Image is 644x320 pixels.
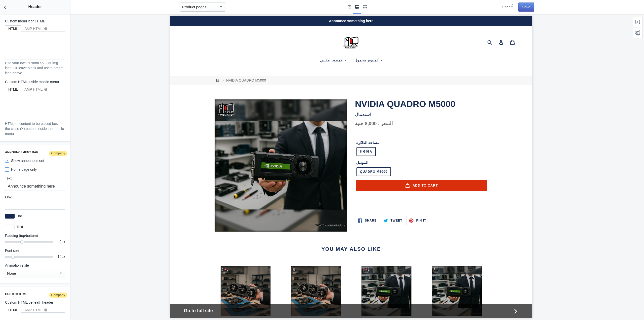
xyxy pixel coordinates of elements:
button: كمبيوتر محمول [182,41,215,48]
a: استعمال [185,96,202,101]
label: Custom HTML inside mobile menu [5,79,65,84]
mat-select-trigger: None [7,271,16,275]
button: Add to cart [186,164,317,175]
div: HTML [8,26,18,31]
mat-select-trigger: Product pages [182,5,207,9]
p: HTML of content to be placed beside the close (X) button, inside the mobile menu [5,121,65,136]
span: Share [195,203,207,206]
span: Open [502,5,510,9]
p: Use your own custom SVG or img icon. Or leave blank and use a preset icon above [5,60,65,76]
label: Bar [15,214,65,219]
span: Add to cart [243,167,268,171]
mat-icon: help [44,308,48,312]
label: Font size [5,248,65,253]
label: Animation style [5,263,65,268]
img: Product image 1 [44,83,177,216]
span: px [61,240,65,244]
span: Tweet [220,203,232,206]
button: Save [518,3,534,12]
button: كمبيوتر مكتبي [147,41,179,48]
label: مساحة الذاكرة [186,124,317,130]
span: Pin it [246,203,256,206]
label: Link [5,195,65,200]
span: كمبيوتر مكتبي [150,42,172,46]
span: px [61,255,65,259]
h3: Announcement bar [5,150,65,154]
h1: NVIDIA QUADRO M5000 [185,83,318,93]
h2: You may also like [44,230,318,236]
mat-icon: help [44,88,48,91]
span: السعر : 8,000 جنية [185,105,223,110]
label: Custom menu icon HTML [5,19,65,24]
span: Company [49,292,68,298]
label: Custom HTML beneath header [5,300,65,305]
div: 8 GIGA [187,131,205,139]
div: HTML [8,87,18,92]
span: Go to full site [14,291,342,298]
mat-icon: help [44,27,48,30]
div: AMP HTML [24,307,48,312]
div: QUADRO M5000 [187,152,220,160]
label: Padding (top/bottom) [5,233,65,238]
span: Company [49,150,68,156]
span: 14 [58,255,62,259]
a: Home [43,60,52,69]
label: Text [5,176,65,181]
img: image [171,17,191,35]
h3: Custom HTML [5,292,65,296]
div: AMP HTML [24,87,48,92]
label: Show announcement [5,158,44,163]
span: › [52,60,55,69]
span: NVIDIA QUADRO M5000 [55,60,97,69]
span: كمبيوتر محمول [184,42,209,46]
div: HTML [8,307,18,312]
label: Home page only [5,167,37,172]
div: AMP HTML [24,26,48,31]
label: Text [15,224,65,229]
span: 9 [59,240,61,244]
label: الموديل [186,144,317,150]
